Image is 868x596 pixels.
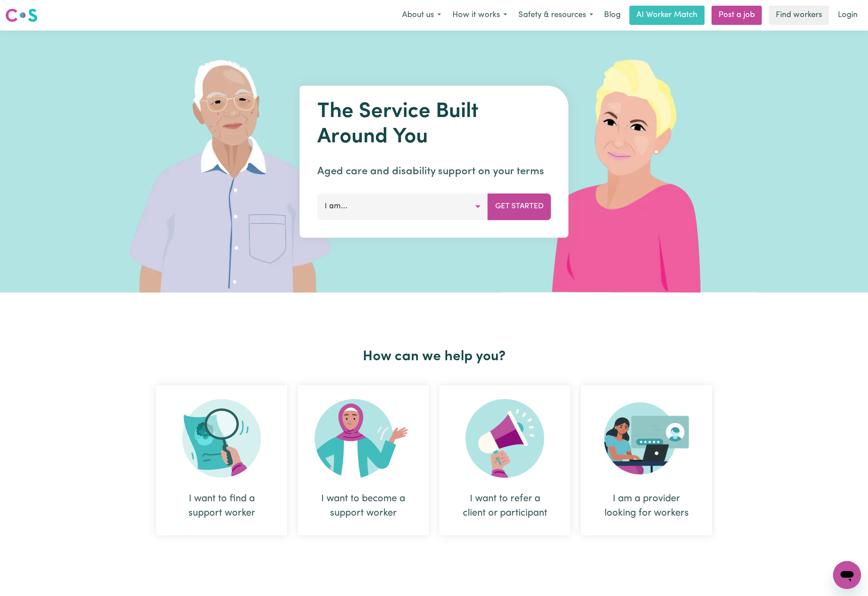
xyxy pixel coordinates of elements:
a: Blog [599,6,626,25]
div: I want to find a support worker [156,385,287,535]
p: Aged care and disability support on your terms [317,164,551,179]
a: Find workers [769,6,829,25]
a: Login [833,6,863,25]
div: I want to become a support worker [298,385,429,535]
div: I am a provider looking for workers [602,492,691,520]
div: I want to find a support worker [177,492,266,520]
h1: The Service Built Around You [317,100,551,150]
button: How it works [447,6,513,24]
div: I am a provider looking for workers [581,385,712,535]
div: I want to become a support worker [319,492,408,520]
img: Provider [604,399,689,478]
button: I am... [317,193,488,220]
button: About us [396,6,447,24]
img: Refer [465,399,544,478]
button: Get Started [488,193,551,220]
iframe: Button to launch messaging window [833,561,861,589]
h2: How can we help you? [151,348,717,365]
img: Search [182,399,261,478]
a: Post a job [712,6,762,25]
div: I want to refer a client or participant [460,492,549,520]
a: Careseekers logo [5,5,38,25]
button: Safety & resources [513,6,599,24]
img: Careseekers logo [5,7,38,23]
a: AI Worker Match [629,6,705,25]
img: Become Worker [315,399,412,478]
div: I want to refer a client or participant [439,385,570,535]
